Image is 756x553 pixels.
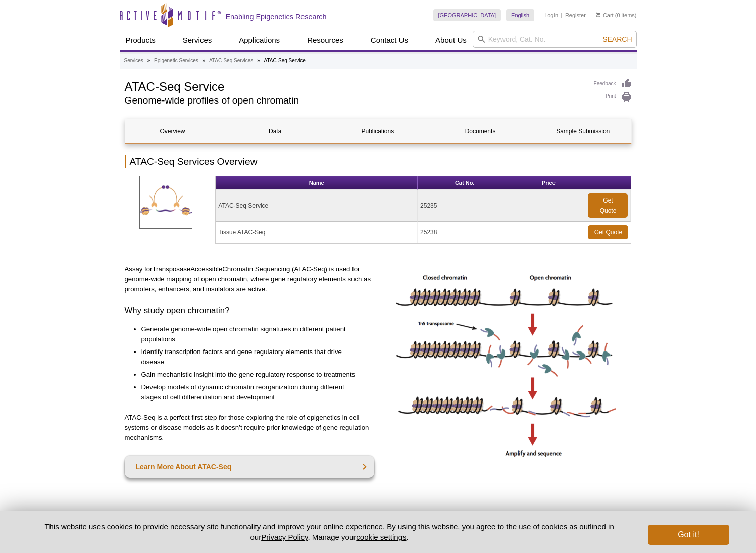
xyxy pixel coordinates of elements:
a: Applications [233,31,286,50]
a: Register [565,12,586,19]
a: Overview [125,119,220,143]
a: Epigenetic Services [154,56,198,65]
u: A [190,265,195,273]
p: ATAC-Seq is a perfect first step for those exploring the role of epigenetics in cell systems or d... [125,413,375,443]
u: C [222,265,227,273]
img: ATAC-Seq image [393,264,620,461]
button: Search [599,35,635,44]
a: English [506,9,534,21]
a: Privacy Policy [261,533,308,541]
a: Print [594,92,632,103]
a: Contact Us [365,31,414,50]
li: » [203,58,206,63]
a: Resources [301,31,349,50]
a: Get Quote [588,193,628,218]
th: Price [512,176,585,190]
li: » [257,58,260,63]
a: Get Quote [588,225,628,239]
img: ATAC-SeqServices [139,176,192,229]
li: » [147,58,150,63]
h2: Enabling Epigenetics Research [226,12,327,21]
h2: Genome-wide profiles of open chromatin [125,96,584,105]
a: Publications [330,119,425,143]
u: T [152,265,156,273]
li: | [561,9,563,21]
li: Develop models of dynamic chromatin reorganization during different stages of cell differentiatio... [141,382,365,403]
li: (0 items) [596,9,637,21]
button: Got it! [648,525,729,545]
h1: ATAC-Seq Service [125,78,584,93]
a: About Us [429,31,473,50]
td: Tissue ATAC-Seq [216,222,418,243]
th: Name [216,176,418,190]
a: Cart [596,12,614,19]
h2: ATAC-Seq Services Overview [125,155,632,168]
td: ATAC-Seq Service [216,190,418,222]
li: ATAC-Seq Service [264,58,306,63]
span: Search [602,35,632,43]
a: Feedback [594,78,632,89]
a: Login [544,12,558,19]
h3: Why study open chromatin? [125,305,375,317]
a: Services [124,56,143,65]
li: Generate genome-wide open chromatin signatures in different patient populations [141,324,365,344]
a: Services [177,31,218,50]
li: Identify transcription factors and gene regulatory elements that drive disease [141,347,365,367]
li: Gain mechanistic insight into the gene regulatory response to treatments [141,370,365,380]
a: Sample Submission [535,119,630,143]
th: Cat No. [418,176,512,190]
td: 25235 [418,190,512,222]
p: This website uses cookies to provide necessary site functionality and improve your online experie... [27,521,632,542]
td: 25238 [418,222,512,243]
a: ATAC-Seq Services [209,56,253,65]
a: Learn More About ATAC-Seq [125,456,375,478]
u: A [125,265,129,273]
a: Products [120,31,162,50]
a: Data [228,119,323,143]
a: [GEOGRAPHIC_DATA] [433,9,501,21]
button: cookie settings [356,533,406,541]
a: Documents [433,119,528,143]
img: Your Cart [596,12,600,17]
input: Keyword, Cat. No. [473,31,637,48]
p: ssay for ransposase ccessible hromatin Sequencing (ATAC-Seq) is used for genome-wide mapping of o... [125,264,375,294]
